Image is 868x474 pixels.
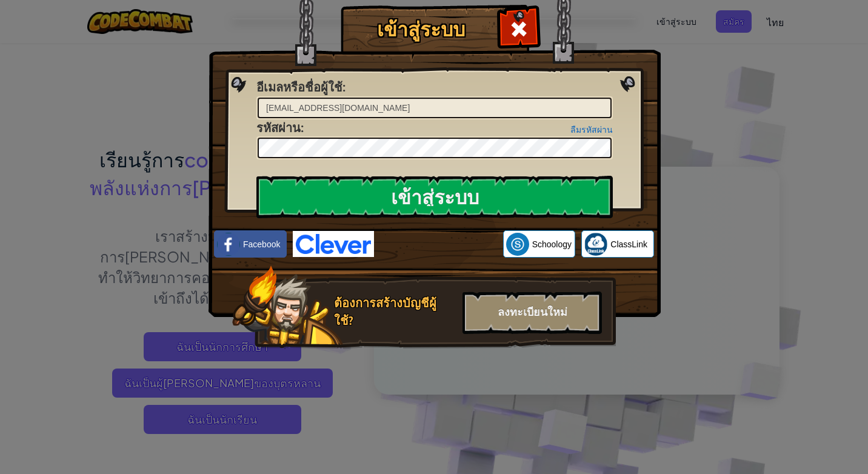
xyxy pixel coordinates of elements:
img: facebook_small.png [217,233,240,256]
div: ลงทะเบียนใหม่ [462,292,602,334]
img: classlink-logo-small.png [584,233,607,256]
img: schoology.png [506,233,529,256]
img: clever-logo-blue.png [293,231,374,257]
a: ลืมรหัสผ่าน [570,125,613,135]
span: Schoology [532,238,572,250]
h1: เข้าสู่ระบบ [344,19,498,40]
label: : [256,119,304,137]
label: : [256,79,346,96]
iframe: ปุ่มลงชื่อเข้าใช้ด้วย Google [374,231,503,258]
span: รหัสผ่าน [256,119,301,136]
span: Facebook [243,238,280,250]
span: อีเมลหรือชื่อผู้ใช้ [256,79,342,95]
input: เข้าสู่ระบบ [256,176,613,218]
div: ต้องการสร้างบัญชีผู้ใช้? [334,295,455,329]
span: ClassLink [610,238,647,250]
